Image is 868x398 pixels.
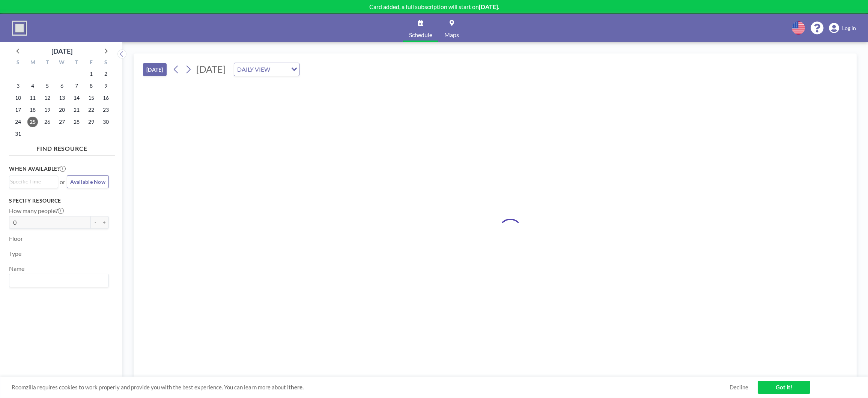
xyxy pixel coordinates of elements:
button: Available Now [67,175,109,188]
span: Thursday, August 14, 2025 [71,93,82,103]
span: Sunday, August 3, 2025 [13,81,23,91]
span: Tuesday, August 12, 2025 [42,93,53,103]
span: Tuesday, August 19, 2025 [42,105,53,115]
span: Saturday, August 30, 2025 [101,117,111,127]
div: T [69,58,84,68]
span: Sunday, August 10, 2025 [13,93,23,103]
span: DAILY VIEW [236,65,272,74]
span: Wednesday, August 6, 2025 [57,81,67,91]
span: Monday, August 4, 2025 [27,81,38,91]
label: Type [9,250,21,257]
span: Sunday, August 31, 2025 [13,129,23,139]
span: Maps [444,32,459,38]
div: S [11,58,26,68]
a: Log in [829,23,856,33]
div: S [98,58,113,68]
span: Thursday, August 21, 2025 [71,105,82,115]
span: Monday, August 25, 2025 [27,117,38,127]
span: Thursday, August 28, 2025 [71,117,82,127]
span: Available Now [70,179,105,185]
span: Tuesday, August 26, 2025 [42,117,53,127]
label: How many people? [9,207,64,215]
span: or [60,178,65,186]
div: W [55,58,69,68]
h3: Specify resource [9,197,109,204]
a: here. [291,384,304,390]
div: M [26,58,40,68]
div: Search for option [9,176,58,187]
span: Saturday, August 23, 2025 [101,105,111,115]
span: Roomzilla requires cookies to work properly and provide you with the best experience. You can lea... [12,384,730,391]
span: Wednesday, August 13, 2025 [57,93,67,103]
span: Sunday, August 24, 2025 [13,117,23,127]
input: Search for option [10,276,104,285]
label: Floor [9,235,23,242]
span: Sunday, August 17, 2025 [13,105,23,115]
div: F [84,58,98,68]
span: Schedule [409,32,432,38]
input: Search for option [272,65,287,74]
h4: FIND RESOURCE [9,142,115,152]
span: Wednesday, August 27, 2025 [57,117,67,127]
span: Tuesday, August 5, 2025 [42,81,53,91]
span: [DATE] [196,63,226,75]
span: Friday, August 22, 2025 [86,105,96,115]
span: Friday, August 15, 2025 [86,93,96,103]
span: Monday, August 18, 2025 [27,105,38,115]
span: Saturday, August 9, 2025 [101,81,111,91]
div: Search for option [9,274,108,287]
a: Decline [730,384,748,391]
span: Saturday, August 16, 2025 [101,93,111,103]
span: Monday, August 11, 2025 [27,93,38,103]
div: T [40,58,55,68]
input: Search for option [10,177,54,186]
span: Wednesday, August 20, 2025 [57,105,67,115]
span: Saturday, August 2, 2025 [101,69,111,79]
img: organization-logo [12,21,27,36]
span: Log in [842,25,856,32]
div: Search for option [234,63,299,76]
label: Name [9,265,24,272]
button: - [91,216,100,229]
a: Schedule [403,14,438,42]
button: [DATE] [143,63,167,76]
button: + [100,216,109,229]
span: Friday, August 29, 2025 [86,117,96,127]
a: Got it! [758,381,810,394]
a: Maps [438,14,465,42]
span: Thursday, August 7, 2025 [71,81,82,91]
div: [DATE] [51,46,72,56]
span: Friday, August 8, 2025 [86,81,96,91]
b: [DATE] [479,3,498,10]
span: Friday, August 1, 2025 [86,69,96,79]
